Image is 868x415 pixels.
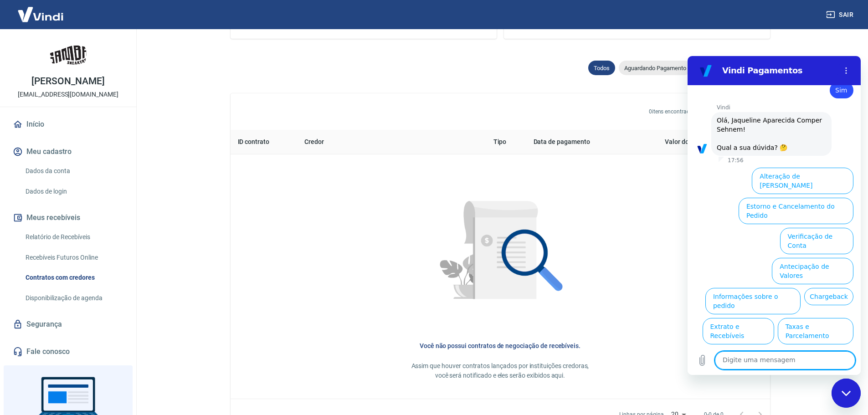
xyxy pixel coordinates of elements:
[22,182,125,201] a: Dados de login
[411,362,589,379] span: Assim que houver contratos lançados por instituições credoras, você será notificado e eles serão ...
[11,114,125,134] a: Início
[619,65,692,72] span: Aguardando Pagamento
[629,130,722,154] th: Valor do contrato
[649,108,730,116] p: 0 itens encontrados. Página 1 de 0
[688,56,861,375] iframe: Janela de mensagens
[11,314,125,334] a: Segurança
[22,248,125,267] a: Recebíveis Futuros Online
[619,61,692,75] div: Aguardando Pagamento
[22,289,125,307] a: Disponibilização de agenda
[486,130,526,154] th: Tipo
[22,162,125,180] a: Dados da conta
[11,208,125,228] button: Meus recebíveis
[22,228,125,246] a: Relatório de Recebíveis
[31,77,104,86] p: [PERSON_NAME]
[11,0,70,28] img: Vindi
[11,342,125,362] a: Fale conosco
[526,130,629,154] th: Data de pagamento
[18,90,118,99] p: [EMAIL_ADDRESS][DOMAIN_NAME]
[832,379,861,408] iframe: Botão para abrir a janela de mensagens, conversa em andamento
[588,65,615,72] span: Todos
[245,341,755,350] h6: Você não possui contratos de negociação de recebíveis.
[231,130,298,154] th: ID contrato
[824,6,857,23] button: Sair
[11,142,125,162] button: Meu cadastro
[588,61,615,75] div: Todos
[50,36,87,73] img: 4238d56a-3b49-44a1-a93b-b89085109ff9.jpeg
[297,130,486,154] th: Credor
[416,169,585,338] img: Nenhum item encontrado
[22,268,125,287] a: Contratos com credores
